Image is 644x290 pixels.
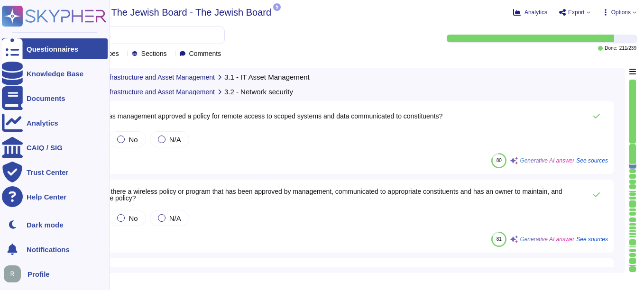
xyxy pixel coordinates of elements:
span: Export [568,9,585,15]
span: Analytics [524,9,547,15]
span: Options [611,9,631,15]
a: CAIQ / SIG [2,137,108,158]
div: Questionnaires [27,45,78,53]
div: Trust Center [27,169,68,176]
span: No [129,136,138,144]
span: No [129,214,138,222]
span: Generative AI answer [520,236,574,242]
span: 211 / 239 [619,46,636,51]
img: user [4,265,21,282]
span: See sources [576,236,608,242]
span: 3.1 - IT Asset Management [224,73,310,81]
div: CAIQ / SIG [27,144,63,151]
span: 80 [497,158,502,163]
a: Trust Center [2,162,108,182]
span: 3.2 - Network security [224,88,293,95]
span: N/A [169,214,181,222]
span: 81 [497,236,502,242]
button: user [2,263,28,284]
span: See sources [576,158,608,163]
a: Knowledge Base [2,63,108,84]
span: Generative AI answer [520,158,574,163]
span: Notifications [27,246,70,253]
input: Search by keywords [37,27,224,44]
div: Help Center [27,193,66,200]
span: Done: [605,46,617,51]
span: 3 - Infrastructure and Asset Management [94,74,215,81]
span: 5 [273,3,281,11]
a: Analytics [2,112,108,133]
div: Documents [27,95,65,102]
a: Documents [2,88,108,109]
div: Knowledge Base [27,70,83,77]
span: Profile [28,271,50,278]
span: 3.2.1 - Has management approved a policy for remote access to scoped systems and data communicate... [83,112,442,120]
span: 3.2.2 - Is there a wireless policy or program that has been approved by management, communicated ... [83,188,562,202]
div: Dark mode [27,221,64,228]
span: The Jewish Board - The Jewish Board [111,8,272,17]
span: Comments [189,50,221,57]
a: Questionnaires [2,38,108,59]
a: Help Center [2,186,108,207]
span: Sections [141,50,167,57]
span: N/A [169,136,181,144]
div: Analytics [27,119,58,127]
button: Analytics [513,9,547,16]
span: 3 - Infrastructure and Asset Management [94,89,215,95]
